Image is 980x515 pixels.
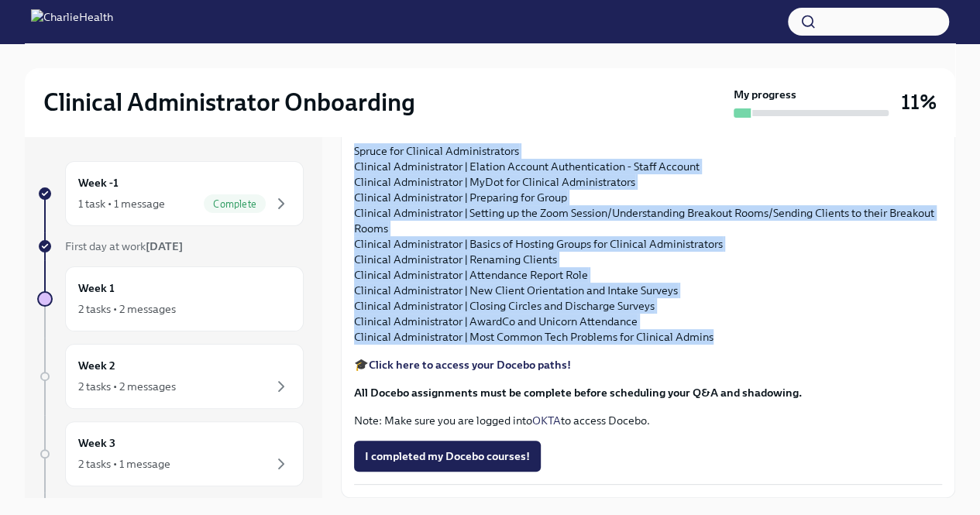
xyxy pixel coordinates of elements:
img: CharlieHealth [31,9,113,34]
a: Week -11 task • 1 messageComplete [37,161,304,226]
div: 2 tasks • 2 messages [78,301,176,317]
a: Week 32 tasks • 1 message [37,421,304,486]
strong: [DATE] [146,239,183,253]
span: Complete [204,198,266,210]
a: OKTA [532,414,561,427]
a: Week 22 tasks • 2 messages [37,344,304,409]
h2: Clinical Administrator Onboarding [43,87,415,118]
a: First day at work[DATE] [37,239,304,254]
h3: 11% [901,88,937,116]
p: Spruce for Clinical Administrators Clinical Administrator | Elation Account Authentication - Staf... [354,143,942,345]
strong: All Docebo assignments must be complete before scheduling your Q&A and shadowing. [354,386,802,400]
div: 1 task • 1 message [78,196,165,211]
strong: My progress [734,87,796,102]
span: First day at work [65,239,183,253]
h6: Week 2 [78,357,115,374]
button: I completed my Docebo courses! [354,441,541,472]
p: 🎓 [354,357,942,373]
a: Week 12 tasks • 2 messages [37,266,304,331]
p: Note: Make sure you are logged into to access Docebo. [354,413,942,428]
a: Click here to access your Docebo paths! [369,358,571,372]
span: I completed my Docebo courses! [365,448,530,464]
h6: Week 3 [78,434,115,451]
h6: Week -1 [78,174,119,191]
h6: Week 1 [78,280,115,297]
div: 2 tasks • 1 message [78,456,170,472]
div: 2 tasks • 2 messages [78,379,176,394]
